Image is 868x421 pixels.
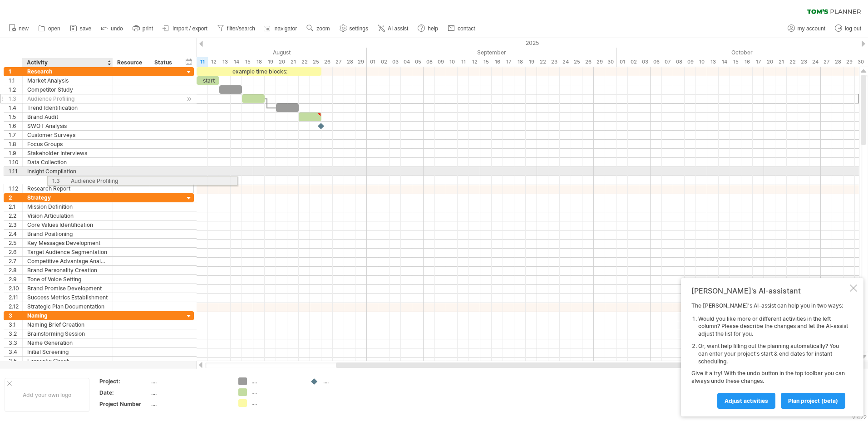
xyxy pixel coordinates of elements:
[27,76,108,85] div: Market Analysis
[412,57,424,67] div: Friday, 5 September 2025
[9,149,22,157] div: 1.9
[27,131,108,139] div: Customer Surveys
[27,248,108,256] div: Target Audience Segmentation
[9,302,22,311] div: 2.12
[151,377,227,385] div: ....
[9,131,22,139] div: 1.7
[99,400,149,408] div: Project Number
[628,57,639,67] div: Thursday, 2 October 2025
[197,67,321,76] div: example time blocks:
[730,57,741,67] div: Wednesday, 15 October 2025
[9,257,22,265] div: 2.7
[208,57,219,67] div: Tuesday, 12 August 2025
[832,57,843,67] div: Tuesday, 28 October 2025
[719,57,730,67] div: Tuesday, 14 October 2025
[197,57,208,67] div: Monday, 11 August 2025
[173,25,207,32] span: import / export
[673,57,685,67] div: Wednesday, 8 October 2025
[785,23,828,34] a: my account
[651,57,662,67] div: Monday, 6 October 2025
[27,140,108,148] div: Focus Groups
[428,25,438,32] span: help
[821,57,832,67] div: Monday, 27 October 2025
[252,377,301,385] div: ....
[691,302,848,408] div: The [PERSON_NAME]'s AI-assist can help you in two ways: Give it a try! With the undo button in th...
[787,57,798,67] div: Wednesday, 22 October 2025
[367,57,378,67] div: Monday, 1 September 2025
[227,25,255,32] span: filter/search
[337,23,371,34] a: settings
[707,57,719,67] div: Monday, 13 October 2025
[458,25,475,32] span: contact
[276,57,287,67] div: Wednesday, 20 August 2025
[27,211,108,220] div: Vision Articulation
[445,23,478,34] a: contact
[685,57,696,67] div: Thursday, 9 October 2025
[9,338,22,347] div: 3.3
[9,357,22,365] div: 3.5
[27,193,108,202] div: Strategy
[401,57,412,67] div: Thursday, 4 September 2025
[27,338,108,347] div: Name Generation
[27,113,108,121] div: Brand Audit
[350,25,368,32] span: settings
[80,25,91,32] span: save
[242,57,253,67] div: Friday, 15 August 2025
[852,414,867,421] div: v 422
[6,23,31,34] a: new
[215,23,258,34] a: filter/search
[571,57,582,67] div: Thursday, 25 September 2025
[9,266,22,274] div: 2.8
[843,57,855,67] div: Wednesday, 29 October 2025
[27,202,108,211] div: Mission Definition
[262,23,300,34] a: navigator
[9,311,22,320] div: 3
[480,57,492,67] div: Monday, 15 September 2025
[27,257,108,265] div: Competitive Advantage Analysis
[9,284,22,293] div: 2.10
[798,25,825,32] span: my account
[253,57,265,67] div: Monday, 18 August 2025
[99,377,149,385] div: Project:
[548,57,560,67] div: Tuesday, 23 September 2025
[27,320,108,329] div: Naming Brief Creation
[9,248,22,256] div: 2.6
[616,57,628,67] div: Wednesday, 1 October 2025
[9,293,22,302] div: 2.11
[725,397,768,404] span: Adjust activities
[9,85,22,94] div: 1.2
[27,329,108,338] div: Brainstorming Session
[197,76,219,85] div: start
[639,57,651,67] div: Friday, 3 October 2025
[231,57,242,67] div: Thursday, 14 August 2025
[5,378,89,412] div: Add your own logo
[764,57,775,67] div: Monday, 20 October 2025
[321,57,333,67] div: Tuesday, 26 August 2025
[503,57,514,67] div: Wednesday, 17 September 2025
[696,57,707,67] div: Friday, 10 October 2025
[845,25,861,32] span: log out
[310,57,321,67] div: Monday, 25 August 2025
[27,94,108,103] div: Audience Profiling
[424,57,435,67] div: Monday, 8 September 2025
[27,275,108,284] div: Tone of Voice Setting
[111,25,123,32] span: undo
[9,193,22,202] div: 2
[19,25,29,32] span: new
[9,230,22,238] div: 2.4
[9,211,22,220] div: 2.2
[27,348,108,356] div: Initial Screening
[775,57,787,67] div: Tuesday, 21 October 2025
[252,399,301,407] div: ....
[9,320,22,329] div: 3.1
[316,25,330,32] span: zoom
[375,23,411,34] a: AI assist
[560,57,571,67] div: Wednesday, 24 September 2025
[27,311,108,320] div: Naming
[265,57,276,67] div: Tuesday, 19 August 2025
[390,57,401,67] div: Wednesday, 3 September 2025
[717,393,775,409] a: Adjust activities
[446,57,458,67] div: Wednesday, 10 September 2025
[514,57,526,67] div: Thursday, 18 September 2025
[27,230,108,238] div: Brand Positioning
